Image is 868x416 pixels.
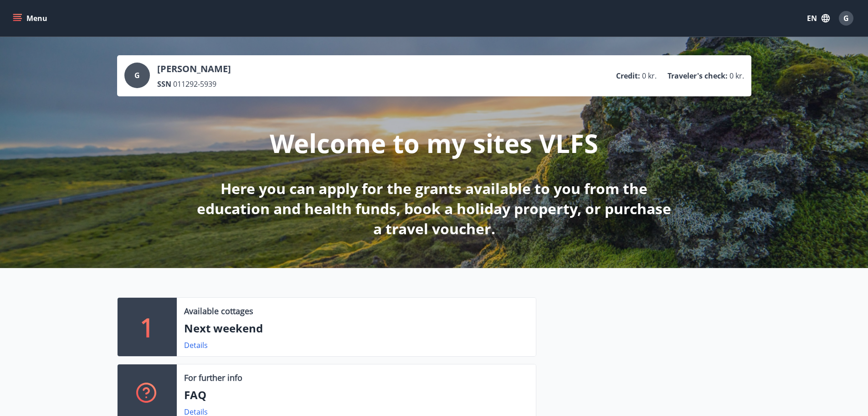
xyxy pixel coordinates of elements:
p: SSN [157,79,171,89]
a: Details [184,340,208,350]
p: Available cottages [184,305,253,317]
span: G [843,13,849,23]
p: Next weekend [184,321,529,336]
p: Welcome to my sites VLFS [270,126,598,160]
button: G [835,7,857,29]
span: 011292-5939 [173,79,216,89]
p: FAQ [184,387,529,403]
p: [PERSON_NAME] [157,63,231,75]
p: 1 [140,310,154,344]
p: Credit : [616,71,640,81]
p: Here you can apply for the grants available to you from the education and health funds, book a ho... [194,179,675,239]
span: 0 kr. [642,71,657,81]
span: 0 kr. [729,71,744,81]
button: EN [803,10,833,26]
p: For further info [184,372,242,384]
p: Traveler's check : [668,71,728,81]
button: menu [11,10,51,26]
span: G [134,70,140,80]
